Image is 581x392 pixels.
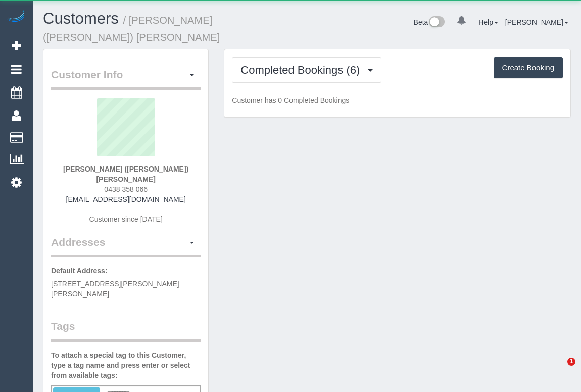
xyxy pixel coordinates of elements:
[51,279,179,298] span: [STREET_ADDRESS][PERSON_NAME][PERSON_NAME]
[428,16,445,29] img: New interface
[232,95,563,105] p: Customer has 0 Completed Bookings
[494,57,563,78] button: Create Booking
[43,15,220,43] small: / [PERSON_NAME] ([PERSON_NAME]) [PERSON_NAME]
[547,358,571,382] iframe: Intercom live chat
[63,165,188,183] strong: [PERSON_NAME] ([PERSON_NAME]) [PERSON_NAME]
[66,195,186,203] a: [EMAIL_ADDRESS][DOMAIN_NAME]
[51,319,201,342] legend: Tags
[414,18,445,26] a: Beta
[505,18,568,26] a: [PERSON_NAME]
[89,215,163,223] span: Customer since [DATE]
[51,350,201,380] label: To attach a special tag to this Customer, type a tag name and press enter or select from availabl...
[240,64,365,76] span: Completed Bookings (6)
[232,57,381,83] button: Completed Bookings (6)
[478,18,498,26] a: Help
[6,10,26,24] img: Automaid Logo
[51,266,108,276] label: Default Address:
[43,10,119,27] a: Customers
[567,358,575,366] span: 1
[104,185,148,193] span: 0438 358 066
[51,67,201,90] legend: Customer Info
